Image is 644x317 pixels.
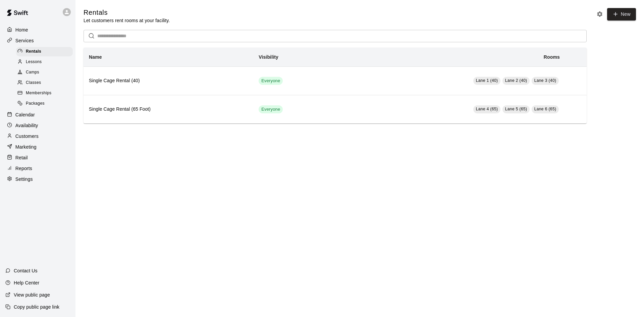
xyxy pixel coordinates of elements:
[15,122,38,129] p: Availability
[15,111,35,118] p: Calendar
[84,48,587,123] table: simple table
[259,105,283,113] div: This service is visible to all of your customers
[26,80,41,86] span: Classes
[15,154,28,161] p: Retail
[14,279,39,286] p: Help Center
[16,89,73,98] div: Memberships
[5,131,70,141] a: Customers
[5,120,70,130] a: Availability
[259,106,283,113] span: Everyone
[5,110,70,120] a: Calendar
[89,77,248,85] h6: Single Cage Rental (40)
[16,99,75,109] a: Packages
[5,142,70,152] a: Marketing
[16,47,73,56] div: Rentals
[14,292,50,298] p: View public page
[505,78,527,83] span: Lane 2 (40)
[259,78,283,84] span: Everyone
[259,77,283,85] div: This service is visible to all of your customers
[534,78,556,83] span: Lane 3 (40)
[259,54,278,60] b: Visibility
[15,165,32,172] p: Reports
[15,176,33,182] p: Settings
[15,144,37,150] p: Marketing
[84,17,170,24] p: Let customers rent rooms at your facility.
[89,54,102,60] b: Name
[476,78,498,83] span: Lane 1 (40)
[89,106,248,113] h6: Single Cage Rental (65 Foot)
[15,27,28,33] p: Home
[16,68,73,77] div: Camps
[5,25,70,35] a: Home
[26,48,41,55] span: Rentals
[26,69,39,76] span: Camps
[5,36,70,46] a: Services
[26,90,51,97] span: Memberships
[476,107,498,111] span: Lane 4 (65)
[534,107,556,111] span: Lane 6 (65)
[26,59,42,65] span: Lessons
[5,153,70,163] a: Retail
[607,8,636,20] a: New
[15,133,39,140] p: Customers
[5,174,70,184] a: Settings
[26,100,45,107] span: Packages
[16,88,75,99] a: Memberships
[5,163,70,173] a: Reports
[16,57,73,67] div: Lessons
[84,8,170,17] h5: Rentals
[16,78,75,88] a: Classes
[16,67,75,78] a: Camps
[595,9,605,19] button: Rental settings
[16,99,73,108] div: Packages
[16,57,75,67] a: Lessons
[14,304,59,310] p: Copy public page link
[16,78,73,88] div: Classes
[544,54,560,60] b: Rooms
[14,267,38,274] p: Contact Us
[16,46,75,57] a: Rentals
[15,37,34,44] p: Services
[505,107,527,111] span: Lane 5 (65)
